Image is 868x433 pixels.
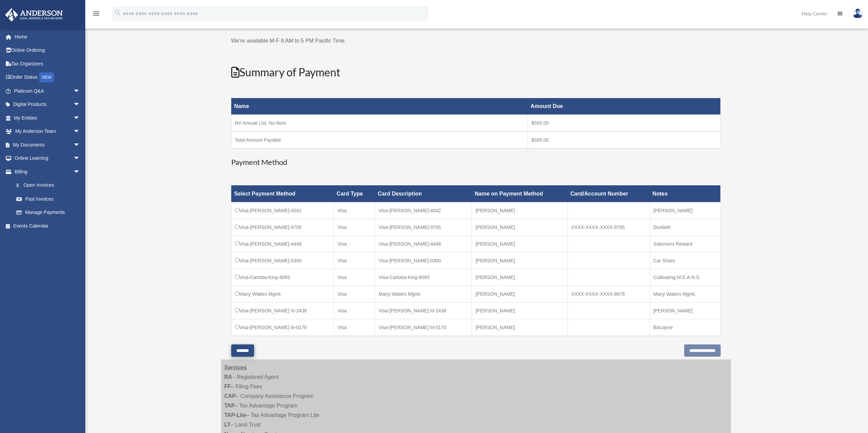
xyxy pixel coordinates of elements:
[650,302,720,319] td: [PERSON_NAME]
[224,403,235,408] strong: TAP
[375,202,472,219] td: Visa-[PERSON_NAME]-4042
[650,219,720,235] td: Dunlieth
[73,98,87,112] span: arrow_drop_down
[650,319,720,336] td: Biscayne
[231,235,334,252] td: Visa-[PERSON_NAME]-4448
[650,269,720,285] td: Cultivating M.E.A.N.S.
[20,181,24,190] span: $
[224,422,231,428] strong: LT
[231,36,721,46] p: We're available M-F 8 AM to 5 PM Pacific Time.
[650,285,720,302] td: Many Waters Mgmt.
[568,185,650,202] th: Card/Account Number
[375,219,472,235] td: Visa-[PERSON_NAME]-9705
[5,30,90,44] a: Home
[224,384,231,389] strong: FF
[5,98,90,111] a: Digital Productsarrow_drop_down
[231,219,334,235] td: Visa-[PERSON_NAME]-9705
[375,302,472,319] td: Visa-[PERSON_NAME] III-2438
[472,202,568,219] td: [PERSON_NAME]
[334,269,375,285] td: Visa
[224,393,236,399] strong: CAP
[472,252,568,269] td: [PERSON_NAME]
[5,165,87,179] a: Billingarrow_drop_down
[375,269,472,285] td: Visa-Carlotta-King-8093
[375,252,472,269] td: Visa-[PERSON_NAME]-0300
[73,111,87,125] span: arrow_drop_down
[472,319,568,336] td: [PERSON_NAME]
[334,285,375,302] td: Visa
[231,157,721,168] h3: Payment Method
[528,98,720,115] th: Amount Due
[472,185,568,202] th: Name on Payment Method
[528,132,720,149] td: $505.00
[231,98,528,115] th: Name
[231,319,334,336] td: Visa-[PERSON_NAME] III-0170
[375,235,472,252] td: Visa-[PERSON_NAME]-4448
[472,285,568,302] td: [PERSON_NAME]
[472,219,568,235] td: [PERSON_NAME]
[231,115,528,132] td: NV Annual List, No Nom
[73,125,87,139] span: arrow_drop_down
[334,185,375,202] th: Card Type
[92,12,100,18] a: menu
[568,219,650,235] td: XXXX-XXXX-XXXX-9705
[375,185,472,202] th: Card Description
[5,57,90,71] a: Tax Organizers
[231,65,721,80] h2: Summary of Payment
[39,72,54,82] div: NEW
[334,252,375,269] td: Visa
[73,152,87,166] span: arrow_drop_down
[5,44,90,57] a: Online Ordering
[92,10,100,18] i: menu
[224,412,247,418] strong: TAP-Lite
[231,269,334,285] td: Visa-Carlotta-King-8093
[73,84,87,98] span: arrow_drop_down
[650,185,720,202] th: Notes
[231,302,334,319] td: Visa-[PERSON_NAME] III-2438
[73,165,87,179] span: arrow_drop_down
[5,138,90,152] a: My Documentsarrow_drop_down
[853,9,863,18] img: User Pic
[231,202,334,219] td: Visa-[PERSON_NAME]-4042
[5,219,90,233] a: Events Calendar
[334,302,375,319] td: Visa
[3,8,65,21] img: Anderson Advisors Platinum Portal
[375,319,472,336] td: Visa-[PERSON_NAME] III-0170
[224,365,247,370] strong: Services
[114,9,121,17] i: search
[334,235,375,252] td: Visa
[5,84,90,98] a: Platinum Q&Aarrow_drop_down
[472,269,568,285] td: [PERSON_NAME]
[10,179,84,192] a: $Open Invoices
[650,235,720,252] td: Solomons Reward
[10,206,87,219] a: Manage Payments
[224,374,232,380] strong: RA
[5,71,90,84] a: Order StatusNEW
[650,252,720,269] td: Car Share
[231,132,528,149] td: Total Amount Payable
[334,202,375,219] td: Visa
[231,285,334,302] td: Many Waters Mgmt.
[375,285,472,302] td: Many Waters Mgmt.
[472,235,568,252] td: [PERSON_NAME]
[5,125,90,138] a: My Anderson Teamarrow_drop_down
[231,252,334,269] td: Visa-[PERSON_NAME]-0300
[472,302,568,319] td: [PERSON_NAME]
[528,115,720,132] td: $505.00
[650,202,720,219] td: [PERSON_NAME]
[5,152,90,165] a: Online Learningarrow_drop_down
[10,192,87,206] a: Past Invoices
[568,285,650,302] td: XXXX-XXXX-XXXX-8678
[334,219,375,235] td: Visa
[5,111,90,125] a: My Entitiesarrow_drop_down
[231,185,334,202] th: Select Payment Method
[334,319,375,336] td: Visa
[73,138,87,152] span: arrow_drop_down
